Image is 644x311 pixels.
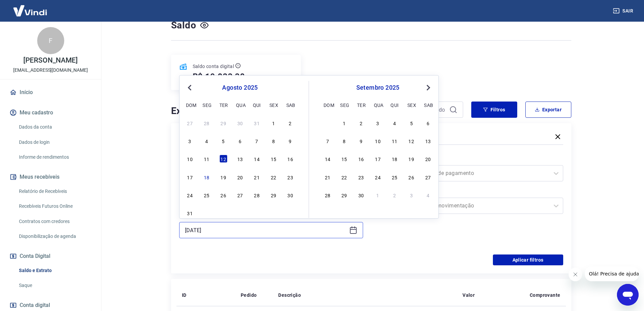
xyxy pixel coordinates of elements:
div: qui [390,101,399,109]
div: Choose quarta-feira, 13 de agosto de 2025 [236,155,244,163]
button: Previous Month [186,84,194,92]
div: Choose quarta-feira, 20 de agosto de 2025 [236,173,244,181]
div: Choose segunda-feira, 29 de setembro de 2025 [340,191,348,199]
div: Choose quarta-feira, 3 de setembro de 2025 [374,119,382,127]
div: Choose terça-feira, 30 de setembro de 2025 [357,191,365,199]
button: Next Month [424,84,432,92]
div: Choose domingo, 31 de agosto de 2025 [186,209,194,217]
div: Choose domingo, 21 de setembro de 2025 [324,173,332,181]
p: Comprovante [530,292,560,298]
div: Choose domingo, 14 de setembro de 2025 [324,155,332,163]
div: Choose quarta-feira, 3 de setembro de 2025 [236,209,244,217]
h4: Saldo [171,19,196,32]
div: Choose terça-feira, 2 de setembro de 2025 [357,119,365,127]
a: Dados de login [16,135,93,149]
div: Choose sábado, 13 de setembro de 2025 [424,137,432,145]
label: Tipo de Movimentação [381,188,562,196]
div: Choose sábado, 4 de outubro de 2025 [424,191,432,199]
div: agosto 2025 [185,84,295,92]
div: Choose segunda-feira, 25 de agosto de 2025 [202,191,211,199]
div: Choose terça-feira, 5 de agosto de 2025 [219,137,228,145]
div: Choose sexta-feira, 22 de agosto de 2025 [269,173,278,181]
div: sab [286,101,294,109]
a: Disponibilização de agenda [16,229,93,243]
div: Choose quinta-feira, 31 de julho de 2025 [253,119,261,127]
div: Choose sexta-feira, 5 de setembro de 2025 [407,119,415,127]
div: Choose domingo, 10 de agosto de 2025 [186,155,194,163]
button: Meus recebíveis [8,170,93,184]
div: Choose quinta-feira, 2 de outubro de 2025 [390,191,399,199]
div: Choose domingo, 3 de agosto de 2025 [186,137,194,145]
div: Choose quarta-feira, 6 de agosto de 2025 [236,137,244,145]
div: Choose domingo, 24 de agosto de 2025 [186,191,194,199]
div: Choose segunda-feira, 18 de agosto de 2025 [202,173,211,181]
div: ter [219,101,228,109]
div: Choose sexta-feira, 12 de setembro de 2025 [407,137,415,145]
p: [PERSON_NAME] [23,57,77,64]
img: Vindi [8,0,52,21]
div: Choose segunda-feira, 15 de setembro de 2025 [340,155,348,163]
div: ter [357,101,365,109]
div: qua [374,101,382,109]
div: setembro 2025 [323,84,433,92]
div: Choose sexta-feira, 8 de agosto de 2025 [269,137,278,145]
div: Choose quarta-feira, 17 de setembro de 2025 [374,155,382,163]
p: [EMAIL_ADDRESS][DOMAIN_NAME] [13,67,88,74]
div: Choose quinta-feira, 14 de agosto de 2025 [253,155,261,163]
div: Choose terça-feira, 2 de setembro de 2025 [219,209,228,217]
iframe: Botão para abrir a janela de mensagens [617,284,639,306]
div: Choose sábado, 27 de setembro de 2025 [424,173,432,181]
div: Choose domingo, 17 de agosto de 2025 [186,173,194,181]
div: Choose quinta-feira, 11 de setembro de 2025 [390,137,399,145]
div: dom [186,101,194,109]
iframe: Fechar mensagem [569,268,582,281]
div: Choose sábado, 16 de agosto de 2025 [286,155,294,163]
div: Choose sábado, 6 de setembro de 2025 [286,209,294,217]
div: Choose terça-feira, 16 de setembro de 2025 [357,155,365,163]
div: Choose quarta-feira, 1 de outubro de 2025 [374,191,382,199]
span: Olá! Precisa de ajuda? [4,5,57,10]
div: Choose domingo, 31 de agosto de 2025 [324,119,332,127]
div: F [37,27,64,54]
button: Aplicar filtros [493,254,563,265]
p: Pedido [241,292,257,298]
div: Choose quinta-feira, 4 de setembro de 2025 [253,209,261,217]
label: Forma de Pagamento [381,156,562,164]
div: qua [236,101,244,109]
div: Choose quinta-feira, 28 de agosto de 2025 [253,191,261,199]
a: Contratos com credores [16,215,93,228]
div: Choose terça-feira, 29 de julho de 2025 [219,119,228,127]
div: Choose quinta-feira, 4 de setembro de 2025 [390,119,399,127]
div: Choose domingo, 27 de julho de 2025 [186,119,194,127]
div: month 2025-08 [185,118,295,218]
a: Informe de rendimentos [16,150,93,164]
div: Choose terça-feira, 23 de setembro de 2025 [357,173,365,181]
p: ID [182,292,187,298]
p: Saldo conta digital [193,63,234,70]
div: Choose sexta-feira, 3 de outubro de 2025 [407,191,415,199]
div: Choose terça-feira, 26 de agosto de 2025 [219,191,228,199]
div: Choose terça-feira, 19 de agosto de 2025 [219,173,228,181]
div: sex [407,101,415,109]
div: Choose sábado, 23 de agosto de 2025 [286,173,294,181]
div: Choose sábado, 9 de agosto de 2025 [286,137,294,145]
div: seg [340,101,348,109]
div: qui [253,101,261,109]
div: Choose segunda-feira, 1 de setembro de 2025 [202,209,211,217]
div: Choose segunda-feira, 8 de setembro de 2025 [340,137,348,145]
button: Exportar [525,102,571,118]
span: Conta digital [20,301,50,310]
div: Choose sexta-feira, 29 de agosto de 2025 [269,191,278,199]
a: Início [8,85,93,100]
a: Relatório de Recebíveis [16,184,93,198]
div: Choose sábado, 20 de setembro de 2025 [424,155,432,163]
a: Dados da conta [16,120,93,134]
button: Conta Digital [8,249,93,264]
div: Choose segunda-feira, 11 de agosto de 2025 [202,155,211,163]
h5: R$ 19.833,38 [193,71,245,82]
h4: Extrato [171,104,354,118]
div: Choose sexta-feira, 15 de agosto de 2025 [269,155,278,163]
input: Data final [185,225,347,235]
p: Valor [462,292,475,298]
div: Choose quarta-feira, 27 de agosto de 2025 [236,191,244,199]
